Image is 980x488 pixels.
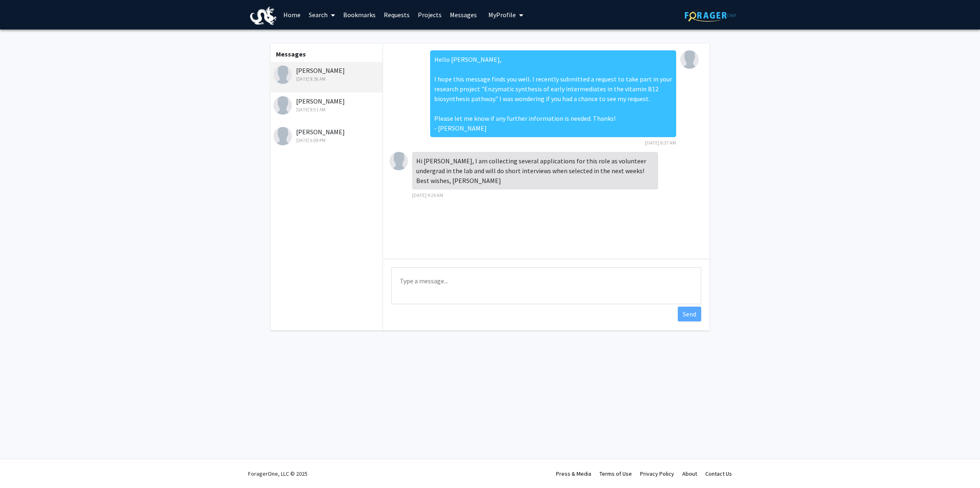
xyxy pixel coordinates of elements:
[248,459,308,488] div: ForagerOne, LLC © 2025
[250,7,276,25] img: Drexel University Logo
[273,96,292,115] img: Annalisa Na
[556,470,591,477] a: Press & Media
[412,192,443,198] span: [DATE] 9:26 AM
[273,66,381,83] div: [PERSON_NAME]
[276,50,306,58] b: Messages
[273,127,381,144] div: [PERSON_NAME]
[273,75,381,83] div: [DATE] 9:26 AM
[430,50,676,137] div: Hello [PERSON_NAME], I hope this message finds you well. I recently submitted a request to take p...
[6,451,35,482] iframe: Chat
[488,11,516,19] span: My Profile
[391,267,701,304] textarea: Message
[390,152,408,170] img: Joris Beld
[446,0,481,29] a: Messages
[273,96,381,113] div: [PERSON_NAME]
[273,106,381,113] div: [DATE] 9:51 AM
[412,152,658,190] div: Hi [PERSON_NAME], I am collecting several applications for this role as volunteer undergrad in th...
[680,50,699,69] img: Nitish Sharma
[273,127,292,145] img: Aleksandra Sarcevic
[339,0,380,29] a: Bookmarks
[599,470,632,477] a: Terms of Use
[279,0,305,29] a: Home
[705,470,732,477] a: Contact Us
[685,9,736,22] img: ForagerOne Logo
[273,66,292,84] img: Joris Beld
[682,470,697,477] a: About
[273,137,381,144] div: [DATE] 5:09 PM
[305,0,339,29] a: Search
[380,0,414,29] a: Requests
[678,307,701,321] button: Send
[414,0,446,29] a: Projects
[645,140,676,146] span: [DATE] 8:37 AM
[640,470,674,477] a: Privacy Policy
